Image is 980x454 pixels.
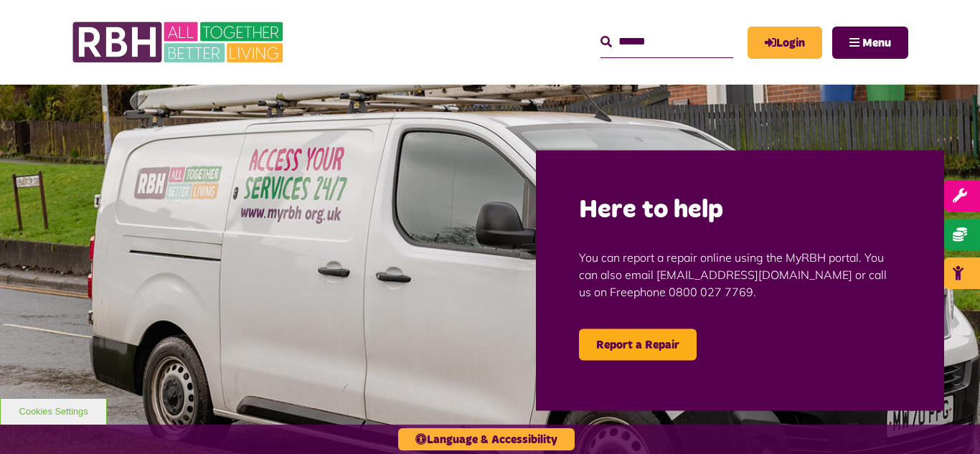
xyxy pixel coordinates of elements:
a: Report a Repair [579,328,697,360]
button: Navigation [832,27,908,59]
a: MyRBH [748,27,822,59]
span: Menu [862,37,891,49]
h2: Here to help [579,193,901,227]
img: RBH [72,14,287,70]
p: You can report a repair online using the MyRBH portal. You can also email [EMAIL_ADDRESS][DOMAIN_... [579,227,901,321]
button: Language & Accessibility [398,428,575,450]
